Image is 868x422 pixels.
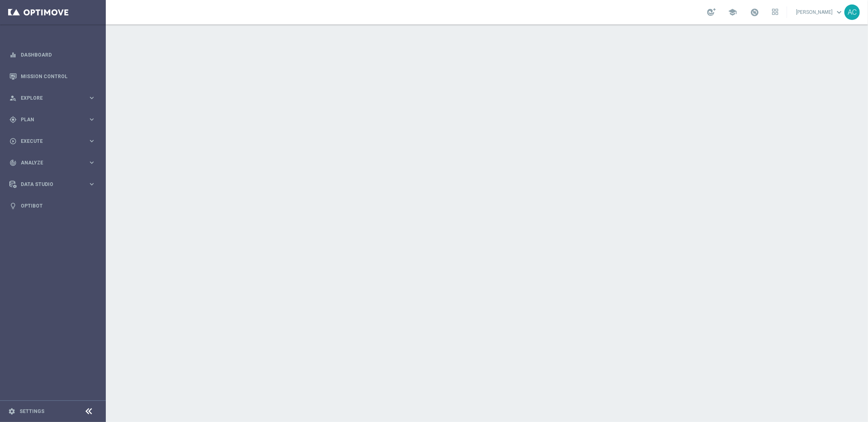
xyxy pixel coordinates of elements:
[9,116,96,123] button: gps_fixed Plan keyboard_arrow_right
[9,116,88,123] div: Plan
[728,8,737,17] span: school
[795,6,844,18] a: [PERSON_NAME]keyboard_arrow_down
[9,138,96,144] button: play_circle_outline Execute keyboard_arrow_right
[88,116,96,123] i: keyboard_arrow_right
[21,139,88,144] span: Execute
[9,52,96,58] button: equalizer Dashboard
[8,408,15,415] i: settings
[88,94,96,102] i: keyboard_arrow_right
[844,4,860,20] div: AC
[88,159,96,166] i: keyboard_arrow_right
[88,180,96,188] i: keyboard_arrow_right
[21,117,88,122] span: Plan
[9,195,96,216] div: Optibot
[9,138,17,145] i: play_circle_outline
[9,181,96,188] button: Data Studio keyboard_arrow_right
[9,138,88,145] div: Execute
[9,159,88,166] div: Analyze
[9,160,96,166] button: track_changes Analyze keyboard_arrow_right
[9,159,17,166] i: track_changes
[9,116,17,123] i: gps_fixed
[9,202,17,210] i: lightbulb
[9,94,88,102] div: Explore
[88,137,96,145] i: keyboard_arrow_right
[9,203,96,209] button: lightbulb Optibot
[9,66,96,87] div: Mission Control
[9,51,17,59] i: equalizer
[20,409,44,414] a: Settings
[21,44,96,66] a: Dashboard
[835,8,844,17] span: keyboard_arrow_down
[21,96,88,101] span: Explore
[21,195,96,216] a: Optibot
[21,66,96,87] a: Mission Control
[21,160,88,165] span: Analyze
[9,73,96,80] button: Mission Control
[9,95,96,101] button: person_search Explore keyboard_arrow_right
[21,182,88,187] span: Data Studio
[9,94,17,102] i: person_search
[9,181,88,188] div: Data Studio
[9,44,96,66] div: Dashboard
